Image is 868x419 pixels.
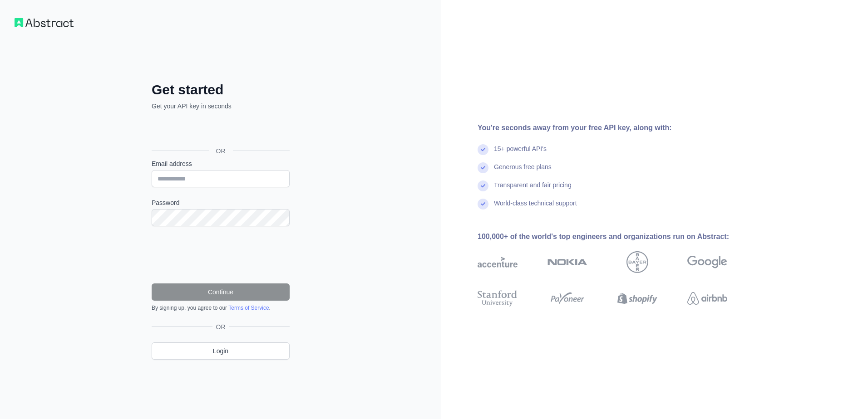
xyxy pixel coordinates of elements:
img: check mark [478,180,488,191]
a: Login [152,342,290,360]
h2: Get started [152,82,290,98]
iframe: Sign in with Google Button [147,121,292,141]
img: shopify [617,288,657,308]
div: 100,000+ of the world's top engineers and organizations run on Abstract: [478,231,756,242]
img: stanford university [478,288,518,308]
button: Continue [152,283,290,301]
a: Terms of Service [228,305,269,311]
div: Transparent and fair pricing [494,180,572,199]
div: You're seconds away from your free API key, along with: [478,122,756,133]
label: Email address [152,159,290,168]
img: check mark [478,144,488,155]
img: nokia [547,251,587,273]
img: check mark [478,162,488,173]
img: airbnb [687,288,727,308]
img: check mark [478,199,488,209]
div: By signing up, you agree to our . [152,304,290,312]
span: OR [209,146,233,156]
div: 15+ powerful API's [494,144,547,162]
iframe: reCAPTCHA [152,237,290,273]
p: Get your API key in seconds [152,102,290,111]
img: google [687,251,727,273]
img: bayer [626,251,648,273]
img: Workflow [15,18,74,27]
img: accenture [478,251,518,273]
img: payoneer [547,288,587,308]
label: Password [152,198,290,207]
div: World-class technical support [494,199,577,217]
span: OR [212,322,229,331]
div: Generous free plans [494,162,552,180]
